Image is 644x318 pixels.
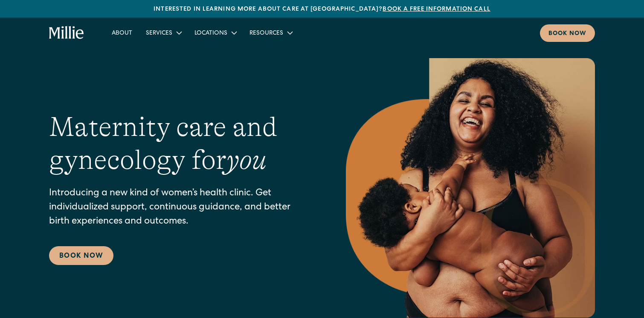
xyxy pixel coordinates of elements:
a: Book now [540,24,595,42]
h1: Maternity care and gynecology for [49,111,312,177]
div: Resources [243,26,299,40]
a: Book a free information call [383,6,490,12]
img: Smiling mother with her baby in arms, celebrating body positivity and the nurturing bond of postp... [346,58,595,318]
div: Locations [188,26,243,40]
a: Book Now [49,246,113,265]
a: About [105,26,139,40]
div: Resources [249,29,283,38]
div: Services [146,29,172,38]
p: Introducing a new kind of women’s health clinic. Get individualized support, continuous guidance,... [49,187,312,229]
div: Book now [548,29,586,38]
em: you [226,144,267,175]
div: Services [139,26,188,40]
a: home [49,26,84,40]
div: Locations [194,29,227,38]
